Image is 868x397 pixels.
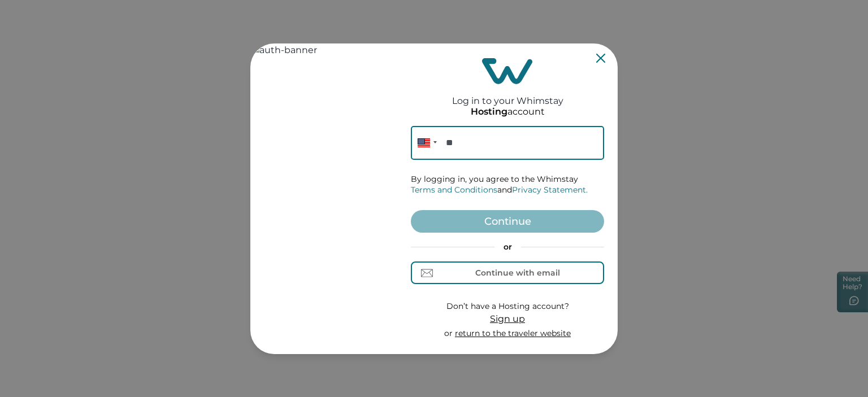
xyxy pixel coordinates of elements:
img: login-logo [482,58,533,84]
img: auth-banner [250,43,397,354]
h2: Log in to your Whimstay [452,84,563,106]
a: return to the traveler website [455,328,571,338]
a: Terms and Conditions [411,185,497,195]
div: Continue with email [475,268,560,277]
button: Close [596,54,605,63]
span: Sign up [490,313,525,324]
p: account [471,106,545,117]
button: Continue [411,210,604,233]
a: Privacy Statement. [512,185,588,195]
p: Hosting [471,106,507,117]
p: Don’t have a Hosting account? [444,301,571,312]
button: Continue with email [411,261,604,284]
p: By logging in, you agree to the Whimstay and [411,174,604,196]
p: or [411,242,604,253]
p: or [444,328,571,339]
div: United States: + 1 [411,126,440,160]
